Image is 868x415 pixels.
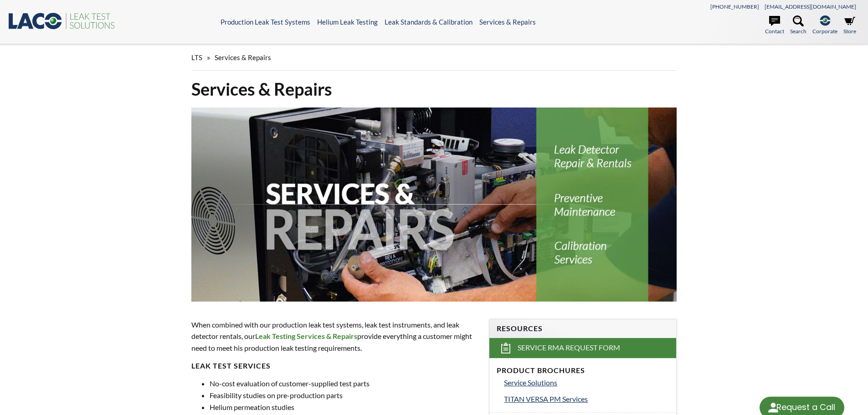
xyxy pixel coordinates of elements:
[765,15,784,36] a: Contact
[504,393,669,405] a: TITAN VERSA PM Services
[317,18,378,26] a: Helium Leak Testing
[504,395,588,403] span: TITAN VERSA PM Services
[210,389,478,401] li: Feasibility studies on pre-production parts
[191,361,478,371] h4: Leak Test Services
[210,378,478,389] li: No-cost evaluation of customer-supplied test parts
[765,3,856,10] a: [EMAIL_ADDRESS][DOMAIN_NAME]
[504,378,557,387] span: Service Solutions
[255,332,357,340] strong: Leak Testing Services & Repairs
[191,45,677,71] div: »
[497,324,669,333] h4: Resources
[191,108,677,302] img: Service & Repairs header
[489,338,676,358] a: Service RMA Request Form
[518,343,620,353] span: Service RMA Request Form
[497,366,669,375] h4: Product Brochures
[479,18,536,26] a: Services & Repairs
[210,401,478,413] li: Helium permeation studies
[843,15,856,36] a: Store
[766,400,781,415] img: round button
[191,53,202,61] span: LTS
[790,15,806,36] a: Search
[221,18,310,26] a: Production Leak Test Systems
[215,53,271,61] span: Services & Repairs
[191,78,677,100] h1: Services & Repairs
[710,3,759,10] a: [PHONE_NUMBER]
[385,18,473,26] a: Leak Standards & Calibration
[191,319,478,354] p: When combined with our production leak test systems, leak test instruments, and leak detector ren...
[812,27,837,36] span: Corporate
[504,377,669,389] a: Service Solutions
